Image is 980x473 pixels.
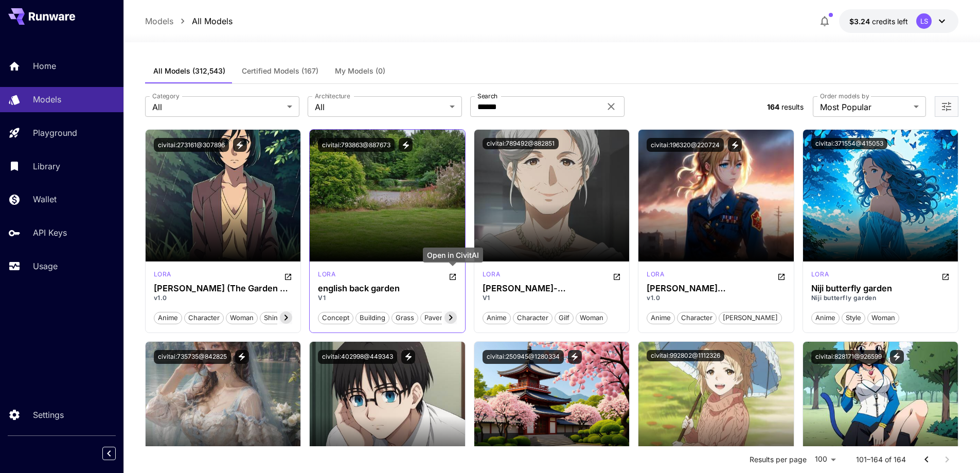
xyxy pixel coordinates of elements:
div: Collapse sidebar [110,444,123,463]
h3: [PERSON_NAME] [PERSON_NAME] [647,284,786,293]
span: woman [868,313,899,323]
button: Open in CivitAI [284,270,292,282]
button: [PERSON_NAME] [719,311,782,324]
button: View trigger words [728,138,742,152]
label: Search [477,92,497,100]
button: character [677,311,717,324]
label: Architecture [315,92,350,100]
span: woman [226,313,257,323]
span: style [842,313,865,323]
p: Home [33,60,56,72]
span: Most Popular [820,101,910,113]
div: Pony [483,270,500,282]
button: View trigger words [399,138,413,152]
span: credits left [872,17,908,26]
button: civitai:793863@887673 [318,138,395,152]
span: results [781,102,804,111]
span: 164 [767,102,779,111]
p: Results per page [750,454,807,465]
button: View trigger words [233,138,247,152]
span: All [315,101,446,113]
div: Yukari Yukino (The Garden Of Words) [154,284,293,293]
span: $3.24 [849,17,872,26]
button: anime [154,311,182,324]
h3: [PERSON_NAME]-[PERSON_NAME] [483,284,621,293]
span: [PERSON_NAME] [719,313,781,323]
button: civitai:402998@449343 [318,350,397,364]
button: civitai:828171@926599 [811,350,886,364]
p: 101–164 of 164 [856,454,906,465]
button: shinkai [260,311,291,324]
button: Open in CivitAI [613,270,621,282]
p: Library [33,160,60,172]
p: Niji butterfly garden [811,293,950,303]
button: Open more filters [940,100,953,113]
a: All Models [192,15,233,27]
button: woman [576,311,608,324]
span: anime [483,313,510,323]
p: V1 [483,293,621,303]
span: character [678,313,716,323]
button: View trigger words [235,350,249,364]
div: LS [916,13,932,29]
button: civitai:992802@1112326 [647,350,724,361]
span: woman [576,313,607,323]
button: civitai:196320@220724 [647,138,724,152]
span: pavement [421,313,459,323]
span: character [513,313,552,323]
div: SD 1.5 [154,270,171,282]
p: lora [811,270,829,279]
button: pavement [420,311,460,324]
span: My Models (0) [335,66,385,76]
div: Tiffany Evergarden-Violet Evergarden [483,284,621,293]
button: Go to previous page [916,449,937,470]
p: Settings [33,409,64,421]
a: Models [145,15,173,27]
button: concept [318,311,353,324]
button: View trigger words [568,350,582,364]
div: Violet Evergarden LoRA [647,284,786,293]
p: lora [154,270,171,279]
span: grass [392,313,418,323]
p: lora [483,270,500,279]
div: $3.24063 [849,16,908,27]
p: lora [318,270,335,279]
h3: Niji butterfly garden [811,284,950,293]
span: shinkai [260,313,290,323]
span: Certified Models (167) [242,66,318,76]
button: woman [867,311,899,324]
span: character [185,313,223,323]
button: Open in CivitAI [777,270,786,282]
h3: [PERSON_NAME] (The Garden Of Words) [154,284,293,293]
button: anime [483,311,511,324]
h3: english back garden [318,284,457,293]
button: civitai:273161@307896 [154,138,229,152]
p: V1 [318,293,457,303]
p: lora [647,270,664,279]
button: civitai:735735@842825 [154,350,231,364]
p: v1.0 [647,293,786,303]
p: API Keys [33,226,67,239]
button: View trigger words [401,350,415,364]
p: Playground [33,127,77,139]
span: All Models (312,543) [153,66,225,76]
div: 100 [811,452,840,467]
nav: breadcrumb [145,15,233,27]
p: v1.0 [154,293,293,303]
button: anime [647,311,675,324]
button: character [184,311,224,324]
p: Models [33,93,61,106]
p: Wallet [33,193,57,205]
button: View trigger words [890,350,904,364]
button: character [513,311,553,324]
span: anime [154,313,182,323]
div: Open in CivitAI [423,248,483,262]
div: SDXL 1.0 [647,270,664,282]
button: civitai:789492@882851 [483,138,559,149]
button: woman [226,311,258,324]
span: anime [812,313,839,323]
